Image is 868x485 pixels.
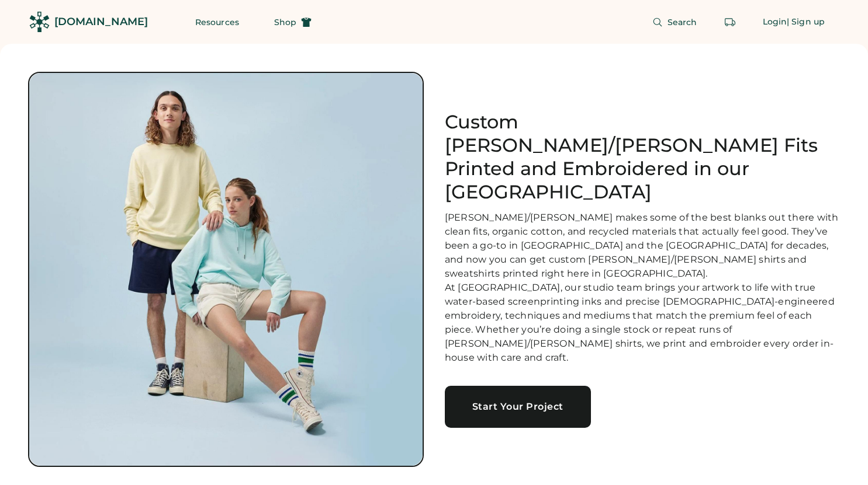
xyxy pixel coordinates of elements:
img: Photo shoot for Stanley/Stella including two people wearing sweatshirts. [29,73,423,466]
div: Login [763,16,787,28]
button: Retrieve an order [718,11,742,34]
a: Start Your Project [445,386,591,428]
img: Rendered Logo - Screens [29,12,50,32]
div: | Sign up [787,16,825,28]
span: Shop [274,18,296,26]
div: [DOMAIN_NAME] [54,15,148,29]
button: Shop [260,11,326,34]
span: Search [668,18,697,26]
div: [PERSON_NAME]/[PERSON_NAME] makes some of the best blanks out there with clean fits, organic cott... [445,211,841,365]
h1: Custom [PERSON_NAME]/[PERSON_NAME] Fits Printed and Embroidered in our [GEOGRAPHIC_DATA] [445,110,841,204]
button: Search [638,11,711,34]
div: Start Your Project [459,402,577,411]
button: Resources [181,11,253,34]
